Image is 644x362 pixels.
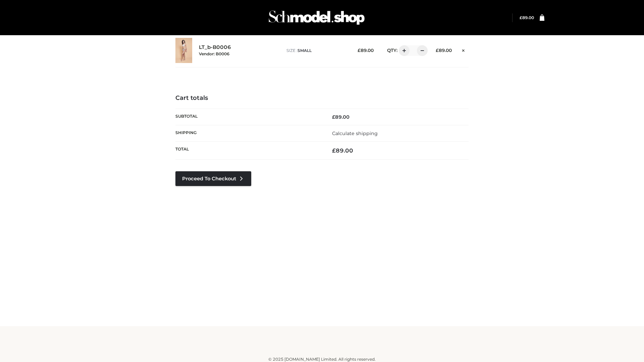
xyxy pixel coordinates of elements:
a: Calculate shipping [332,130,378,136]
p: size : [286,48,347,54]
bdi: 89.00 [436,48,452,53]
bdi: 89.00 [332,147,353,154]
span: £ [358,48,361,53]
bdi: 89.00 [332,114,350,120]
span: £ [520,15,522,20]
a: Proceed to Checkout [175,171,251,186]
span: £ [332,114,335,120]
span: £ [436,48,439,53]
bdi: 89.00 [358,48,374,53]
span: £ [332,147,336,154]
div: QTY: [380,45,425,56]
bdi: 89.00 [520,15,534,20]
a: Remove this item [459,45,469,54]
th: Subtotal [175,109,322,125]
small: Vendor: B0006 [199,51,229,56]
a: LT_b-B0006 [199,44,231,51]
img: LT_b-B0006 - SMALL [175,38,192,63]
h4: Cart totals [175,95,469,102]
a: £89.00 [520,15,534,20]
img: Schmodel Admin 964 [266,4,367,31]
th: Shipping [175,125,322,141]
span: SMALL [298,48,312,53]
th: Total [175,142,322,160]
